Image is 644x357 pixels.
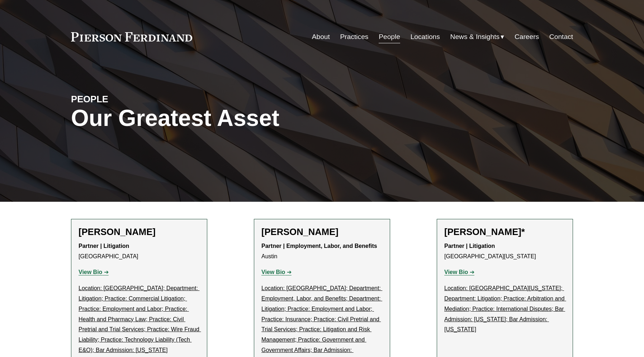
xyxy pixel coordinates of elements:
strong: View Bio [444,269,468,275]
a: folder dropdown [450,30,505,44]
p: [GEOGRAPHIC_DATA] [79,241,200,262]
strong: Partner | Litigation [444,243,495,249]
a: About [312,30,330,44]
h4: PEOPLE [71,93,196,105]
strong: Partner | Employment, Labor, and Benefits [261,243,377,249]
strong: Partner | Litigation [79,243,129,249]
u: Location: [GEOGRAPHIC_DATA][US_STATE]; Department: Litigation; Practice: Arbitration and Mediatio... [444,285,566,332]
a: View Bio [79,269,109,275]
a: Contact [549,30,573,44]
a: View Bio [444,269,474,275]
a: Locations [411,30,440,44]
a: View Bio [261,269,292,275]
p: Austin [261,241,383,262]
a: Practices [340,30,369,44]
h2: [PERSON_NAME] [79,226,200,238]
strong: View Bio [79,269,102,275]
p: [GEOGRAPHIC_DATA][US_STATE] [444,241,565,262]
span: News & Insights [450,31,500,43]
a: Careers [515,30,539,44]
h2: [PERSON_NAME]* [444,226,565,238]
h1: Our Greatest Asset [71,105,406,131]
h2: [PERSON_NAME] [261,226,383,238]
strong: View Bio [261,269,285,275]
u: Location: [GEOGRAPHIC_DATA]; Department: Litigation; Practice: Commercial Litigation; Practice: E... [79,285,201,353]
a: People [379,30,400,44]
